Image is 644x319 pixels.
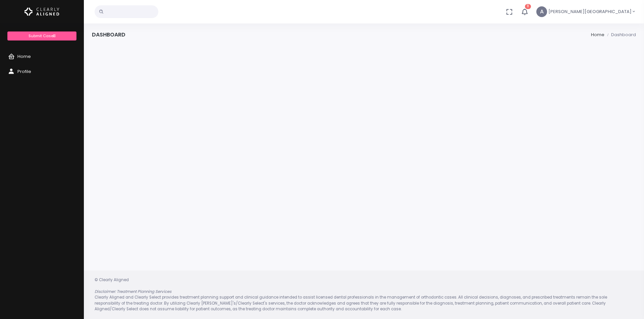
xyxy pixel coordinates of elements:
em: Disclaimer: Treatment Planning Services [95,289,171,294]
li: Dashboard [604,31,636,38]
span: [PERSON_NAME][GEOGRAPHIC_DATA] [548,8,632,15]
span: Home [17,53,31,60]
span: A [536,6,547,17]
div: © Clearly Aligned Clearly Aligned and Clearly Select provides treatment planning support and clin... [88,277,640,312]
a: Submit Case [7,31,76,41]
img: Logo Horizontal [24,5,59,19]
h4: Dashboard [92,31,125,38]
span: Profile [17,68,31,75]
span: Submit Case [29,33,53,38]
li: Home [591,31,604,38]
span: 11 [525,4,531,9]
